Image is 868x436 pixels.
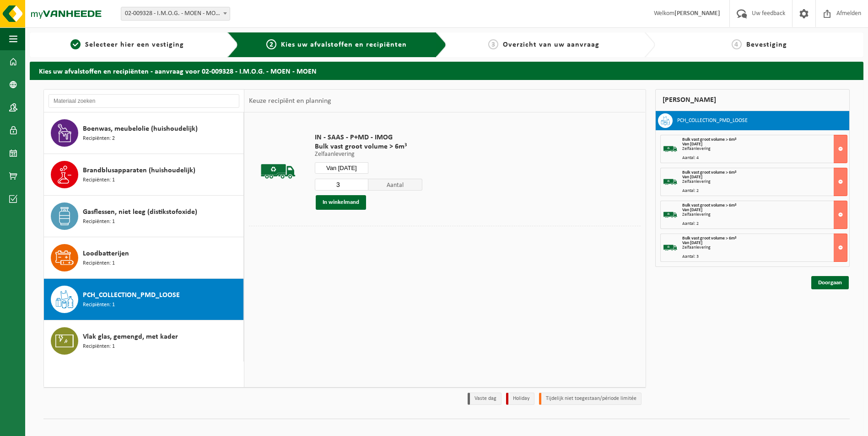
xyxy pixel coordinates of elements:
span: IN - SAAS - P+MD - IMOG [315,133,422,142]
button: In winkelmand [316,195,366,210]
div: Zelfaanlevering [682,180,847,184]
span: Aantal [368,179,422,191]
p: Zelfaanlevering [315,151,422,158]
li: Vaste dag [468,393,501,405]
input: Materiaal zoeken [49,94,239,108]
div: Zelfaanlevering [682,213,847,217]
span: Bulk vast groot volume > 6m³ [682,203,736,208]
span: Vlak glas, gemengd, met kader [83,331,178,342]
button: Brandblusapparaten (huishoudelijk) Recipiënten: 1 [44,154,244,196]
span: Recipiënten: 2 [83,134,115,143]
button: Vlak glas, gemengd, met kader Recipiënten: 1 [44,320,244,362]
span: 1 [70,39,81,49]
span: Bulk vast groot volume > 6m³ [315,142,422,151]
h3: PCH_COLLECTION_PMD_LOOSE [677,113,748,128]
button: Gasflessen, niet leeg (distikstofoxide) Recipiënten: 1 [44,196,244,237]
span: Recipiënten: 1 [83,301,115,309]
span: 4 [732,39,742,49]
span: Recipiënten: 1 [83,218,115,226]
div: Zelfaanlevering [682,245,847,250]
span: Bevestiging [746,41,787,48]
span: Loodbatterijen [83,248,129,259]
span: Recipiënten: 1 [83,342,115,351]
span: Recipiënten: 1 [83,259,115,268]
button: PCH_COLLECTION_PMD_LOOSE Recipiënten: 1 [44,279,244,320]
strong: Van [DATE] [682,207,702,213]
div: Aantal: 4 [682,156,847,160]
strong: Van [DATE] [682,142,702,147]
span: Kies uw afvalstoffen en recipiënten [281,41,407,48]
div: Aantal: 2 [682,222,847,226]
a: 1Selecteer hier een vestiging [34,39,220,50]
span: Boenwas, meubelolie (huishoudelijk) [83,123,198,134]
span: Gasflessen, niet leeg (distikstofoxide) [83,207,197,218]
span: Brandblusapparaten (huishoudelijk) [83,165,195,176]
strong: [PERSON_NAME] [674,10,720,17]
span: Recipiënten: 1 [83,176,115,185]
span: 2 [266,39,276,49]
span: 02-009328 - I.M.O.G. - MOEN - MOEN [121,7,230,21]
span: 3 [488,39,498,49]
span: Selecteer hier een vestiging [85,41,184,48]
span: Bulk vast groot volume > 6m³ [682,170,736,175]
button: Loodbatterijen Recipiënten: 1 [44,237,244,279]
button: Boenwas, meubelolie (huishoudelijk) Recipiënten: 2 [44,112,244,154]
a: Doorgaan [811,276,849,289]
li: Holiday [506,393,534,405]
strong: Van [DATE] [682,175,702,180]
span: Overzicht van uw aanvraag [503,41,599,48]
span: Bulk vast groot volume > 6m³ [682,236,736,241]
div: Aantal: 2 [682,189,847,193]
input: Selecteer datum [315,162,369,174]
div: [PERSON_NAME] [655,89,850,111]
span: 02-009328 - I.M.O.G. - MOEN - MOEN [121,7,230,20]
span: Bulk vast groot volume > 6m³ [682,137,736,142]
span: PCH_COLLECTION_PMD_LOOSE [83,290,180,301]
li: Tijdelijk niet toegestaan/période limitée [539,393,642,405]
div: Zelfaanlevering [682,147,847,151]
h2: Kies uw afvalstoffen en recipiënten - aanvraag voor 02-009328 - I.M.O.G. - MOEN - MOEN [30,62,863,80]
strong: Van [DATE] [682,240,702,245]
div: Keuze recipiënt en planning [244,90,336,112]
div: Aantal: 3 [682,255,847,259]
